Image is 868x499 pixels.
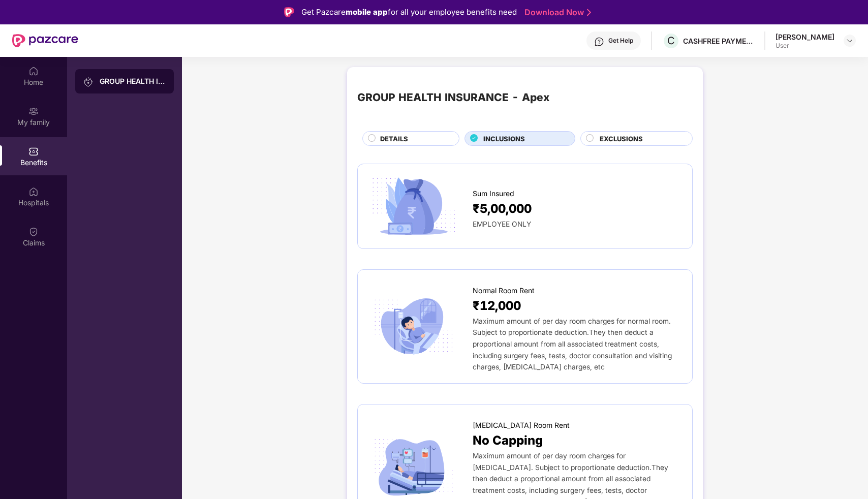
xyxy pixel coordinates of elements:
span: INCLUSIONS [483,134,525,144]
div: User [776,42,834,50]
div: GROUP HEALTH INSURANCE - Apex [357,89,549,106]
span: ₹12,000 [473,296,521,316]
div: Get Pazcare for all your employee benefits need [301,6,517,18]
div: Get Help [608,37,633,45]
span: Sum Insured [473,188,514,199]
img: svg+xml;base64,PHN2ZyBpZD0iRHJvcGRvd24tMzJ4MzIiIHhtbG5zPSJodHRwOi8vd3d3LnczLm9yZy8yMDAwL3N2ZyIgd2... [846,37,854,45]
span: C [667,35,675,47]
img: icon [368,174,459,238]
img: svg+xml;base64,PHN2ZyB3aWR0aD0iMjAiIGhlaWdodD0iMjAiIHZpZXdCb3g9IjAgMCAyMCAyMCIgZmlsbD0ibm9uZSIgeG... [28,106,39,116]
a: Download Now [524,7,588,18]
span: ₹5,00,000 [473,199,532,219]
img: svg+xml;base64,PHN2ZyBpZD0iSG9tZSIgeG1sbnM9Imh0dHA6Ly93d3cudzMub3JnLzIwMDAvc3ZnIiB3aWR0aD0iMjAiIG... [28,66,39,76]
img: icon [368,295,459,359]
div: GROUP HEALTH INSURANCE - Apex [100,76,166,86]
img: New Pazcare Logo [12,34,78,47]
img: svg+xml;base64,PHN2ZyBpZD0iSGVscC0zMngzMiIgeG1sbnM9Imh0dHA6Ly93d3cudzMub3JnLzIwMDAvc3ZnIiB3aWR0aD... [594,37,604,47]
img: svg+xml;base64,PHN2ZyBpZD0iSG9zcGl0YWxzIiB4bWxucz0iaHR0cDovL3d3dy53My5vcmcvMjAwMC9zdmciIHdpZHRoPS... [28,186,39,197]
img: Stroke [587,7,591,18]
span: No Capping [473,431,543,450]
span: DETAILS [380,134,408,144]
span: Maximum amount of per day room charges for normal room. Subject to proportionate deduction.They t... [473,317,672,371]
strong: mobile app [346,7,388,17]
img: svg+xml;base64,PHN2ZyBpZD0iQ2xhaW0iIHhtbG5zPSJodHRwOi8vd3d3LnczLm9yZy8yMDAwL3N2ZyIgd2lkdGg9IjIwIi... [28,227,39,237]
img: svg+xml;base64,PHN2ZyBpZD0iQmVuZWZpdHMiIHhtbG5zPSJodHRwOi8vd3d3LnczLm9yZy8yMDAwL3N2ZyIgd2lkdGg9Ij... [28,146,39,157]
span: Normal Room Rent [473,285,535,296]
span: [MEDICAL_DATA] Room Rent [473,420,570,431]
div: CASHFREE PAYMENTS INDIA PVT. LTD. [683,36,754,46]
img: svg+xml;base64,PHN2ZyB3aWR0aD0iMjAiIGhlaWdodD0iMjAiIHZpZXdCb3g9IjAgMCAyMCAyMCIgZmlsbD0ibm9uZSIgeG... [83,77,94,87]
span: EXCLUSIONS [600,134,643,144]
img: icon [368,435,459,499]
img: Logo [284,7,294,17]
div: [PERSON_NAME] [776,32,834,42]
span: EMPLOYEE ONLY [473,220,531,228]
